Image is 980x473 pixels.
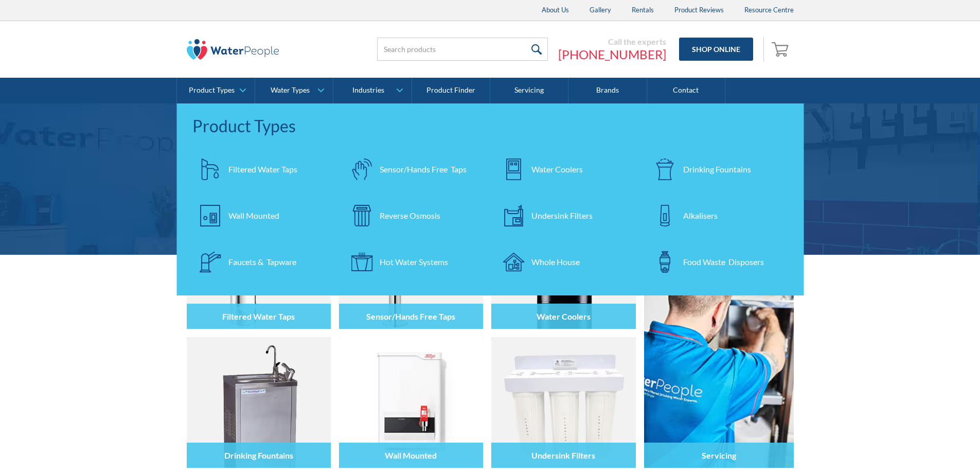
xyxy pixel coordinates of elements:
[177,78,255,103] a: Product Types
[228,209,279,222] div: Wall Mounted
[380,209,440,222] div: Reverse Osmosis
[702,450,736,460] h4: Servicing
[187,337,331,468] img: Drinking Fountains
[380,256,448,268] div: Hot Water Systems
[366,311,455,321] h4: Sensor/Hands Free Taps
[255,78,333,103] a: Water Types
[772,41,791,57] img: shopping cart
[683,256,764,268] div: Food Waste Disposers
[490,78,568,103] a: Servicing
[495,151,637,187] a: Water Coolers
[228,163,297,176] div: Filtered Water Taps
[537,311,591,321] h4: Water Coolers
[683,163,751,176] div: Drinking Fountains
[344,198,485,234] a: Reverse Osmosis
[531,256,580,268] div: Whole House
[647,198,789,234] a: Alkalisers
[333,78,411,103] a: Industries
[177,103,804,295] nav: Product Types
[531,450,595,460] h4: Undersink Filters
[531,209,593,222] div: Undersink Filters
[192,198,334,234] a: Wall Mounted
[647,78,725,103] a: Contact
[344,151,485,187] a: Sensor/Hands Free Taps
[531,163,583,176] div: Water Coolers
[647,244,789,280] a: Food Waste Disposers
[187,39,279,60] img: The Water People
[495,198,637,234] a: Undersink Filters
[412,78,490,103] a: Product Finder
[192,114,789,138] div: Product Types
[352,86,384,95] div: Industries
[271,86,310,95] div: Water Types
[495,244,637,280] a: Whole House
[769,37,794,62] a: Open empty cart
[558,47,666,62] a: [PHONE_NUMBER]
[568,78,647,103] a: Brands
[192,244,334,280] a: Faucets & Tapware
[683,209,718,222] div: Alkalisers
[222,311,295,321] h4: Filtered Water Taps
[558,37,666,47] div: Call the experts
[647,151,789,187] a: Drinking Fountains
[380,163,467,176] div: Sensor/Hands Free Taps
[189,86,235,95] div: Product Types
[679,38,753,61] a: Shop Online
[224,450,293,460] h4: Drinking Fountains
[228,256,296,268] div: Faucets & Tapware
[377,38,548,61] input: Search products
[385,450,437,460] h4: Wall Mounted
[644,198,794,468] a: Servicing
[491,337,635,468] img: Undersink Filters
[192,151,334,187] a: Filtered Water Taps
[339,337,483,468] img: Wall Mounted
[344,244,485,280] a: Hot Water Systems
